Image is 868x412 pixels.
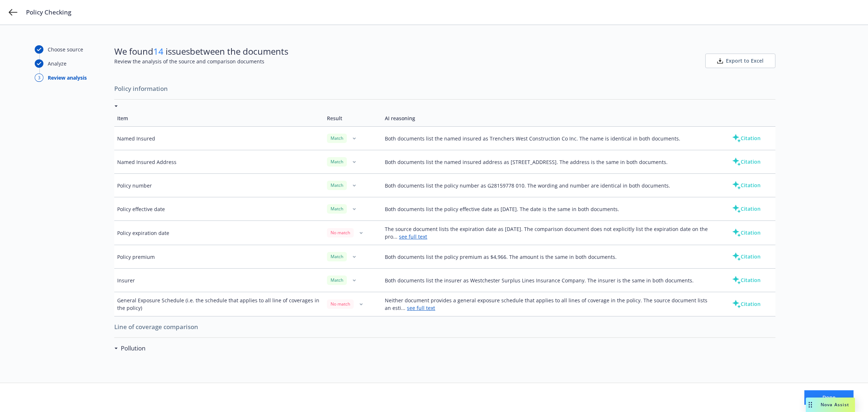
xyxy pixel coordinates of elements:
span: We found issues between the documents [114,45,288,58]
td: The source document lists the expiration date as [DATE]. The comparison document does not explici... [382,221,718,245]
button: Done [804,390,854,405]
div: 3 [35,73,43,82]
td: Limits [114,356,323,373]
div: Match [327,181,347,190]
span: Export to Excel [726,57,763,64]
h3: Pollution [121,344,145,353]
td: Both documents list the policy number as G28159778 010. The wording and number are identical in b... [382,174,718,197]
td: Policy number [114,174,324,197]
td: Named Insured [114,127,324,150]
button: Citation [720,249,772,264]
span: Policy Checking [26,8,71,17]
div: Drag to move [806,398,815,412]
span: Policy information [114,81,775,96]
button: Nova Assist [806,398,855,412]
div: Match [327,157,347,166]
span: Nova Assist [821,402,849,408]
div: Match [327,276,347,285]
td: Item [114,110,324,127]
td: Neither document provides a general exposure schedule that applies to all lines of coverage in th... [382,292,718,316]
td: Policy effective date [114,197,324,221]
a: see full text [407,304,435,311]
td: Policy expiration date [114,221,324,245]
div: No match [327,299,354,308]
span: Review the analysis of the source and comparison documents [114,58,288,65]
button: Citation [720,297,772,311]
button: Citation [720,131,772,146]
div: Match [327,204,347,213]
td: Both documents list the insurer as Westchester Surplus Lines Insurance Company. The insurer is th... [382,269,718,292]
td: Insurer [114,269,324,292]
button: Citation [720,273,772,287]
div: Choose source [48,46,83,53]
span: 14 [153,45,163,57]
td: Result [323,356,381,373]
td: AI reasoning [382,110,718,127]
td: Both documents list the policy effective date as [DATE]. The date is the same in both documents. [382,197,718,221]
div: Analyze [48,60,67,67]
span: Done [822,394,835,401]
div: Pollution [114,344,145,353]
td: General Exposure Schedule (i.e. the schedule that applies to all line of coverages in the policy) [114,292,324,316]
button: Citation [720,155,772,169]
td: Both documents list the policy premium as $4,966. The amount is the same in both documents. [382,245,718,269]
div: Match [327,252,347,261]
div: No match [327,228,354,237]
button: Export to Excel [705,54,775,68]
button: Citation [720,226,772,240]
td: Result [324,110,382,127]
td: Policy premium [114,245,324,269]
button: Citation [720,202,772,216]
span: Line of coverage comparison [114,319,775,335]
div: Match [327,134,347,143]
td: Both documents list the named insured address as [STREET_ADDRESS]. The address is the same in bot... [382,150,718,174]
td: AI reasoning [381,356,718,373]
button: Citation [720,178,772,193]
div: Review analysis [48,74,87,81]
td: Both documents list the named insured as Trenchers West Construction Co Inc. The name is identica... [382,127,718,150]
td: Named Insured Address [114,150,324,174]
a: see full text [399,233,427,240]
